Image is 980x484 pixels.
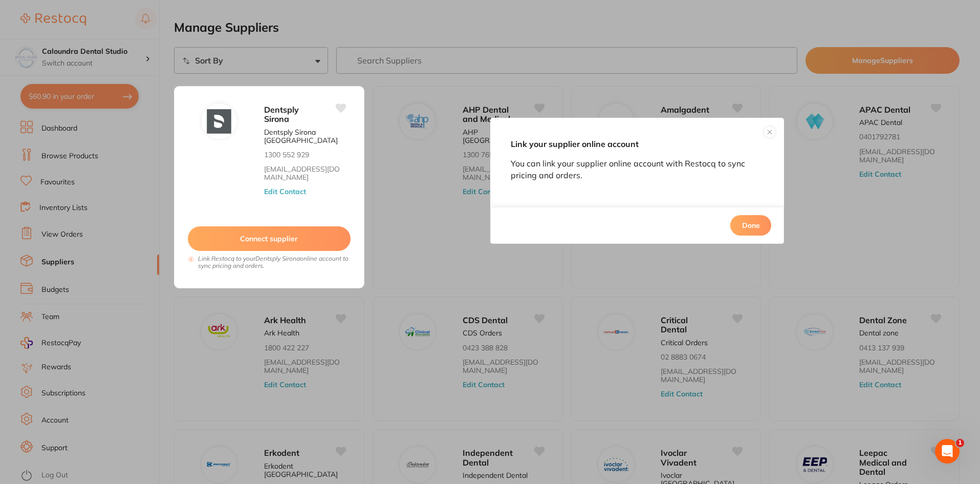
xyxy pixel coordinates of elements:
button: Connect supplier [188,226,351,251]
iframe: Intercom live chat [935,439,960,464]
p: Dentsply Sirona [GEOGRAPHIC_DATA] [264,128,345,144]
span: Dentsply Sirona [264,104,299,124]
p: 1300 552 929 [264,151,309,159]
i: Link Restocq to your Dentsply Sirona online account to sync pricing and orders. [198,255,351,269]
button: Edit Contact [264,187,306,196]
p: You can link your supplier online account with Restocq to sync pricing and orders. [511,158,764,181]
a: [EMAIL_ADDRESS][DOMAIN_NAME] [264,165,345,181]
h5: Link your supplier online account [511,138,764,150]
span: 1 [956,439,964,447]
img: Dentsply Sirona [207,109,232,134]
button: Done [730,215,771,236]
